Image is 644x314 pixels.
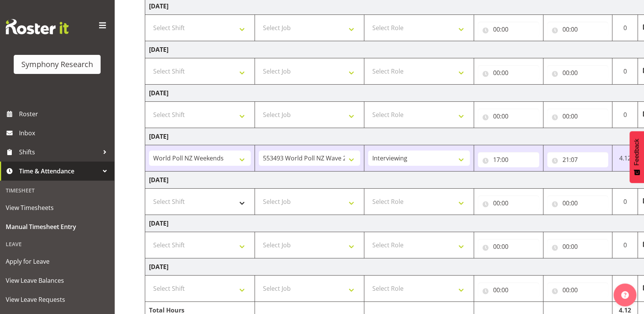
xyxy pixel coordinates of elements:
[612,102,638,128] td: 0
[6,256,109,267] span: Apply for Leave
[21,59,93,70] div: Symphony Research
[2,236,112,252] div: Leave
[633,139,640,165] span: Feedback
[547,282,609,298] input: Click to select...
[6,202,109,213] span: View Timesheets
[478,195,539,211] input: Click to select...
[6,221,109,232] span: Manual Timesheet Entry
[19,165,99,177] span: Time & Attendance
[547,65,609,80] input: Click to select...
[612,189,638,215] td: 0
[478,239,539,254] input: Click to select...
[19,146,99,158] span: Shifts
[612,15,638,41] td: 0
[547,195,609,211] input: Click to select...
[630,131,644,183] button: Feedback - Show survey
[621,291,629,299] img: help-xxl-2.png
[2,290,112,309] a: View Leave Requests
[547,239,609,254] input: Click to select...
[2,198,112,217] a: View Timesheets
[478,109,539,124] input: Click to select...
[547,109,609,124] input: Click to select...
[547,22,609,37] input: Click to select...
[19,108,111,120] span: Roster
[612,58,638,85] td: 0
[478,152,539,167] input: Click to select...
[2,217,112,236] a: Manual Timesheet Entry
[2,183,112,198] div: Timesheet
[478,22,539,37] input: Click to select...
[612,145,638,171] td: 4.12
[2,271,112,290] a: View Leave Balances
[2,252,112,271] a: Apply for Leave
[612,276,638,302] td: 0
[612,232,638,258] td: 0
[547,152,609,167] input: Click to select...
[6,294,109,305] span: View Leave Requests
[478,282,539,298] input: Click to select...
[19,127,111,139] span: Inbox
[478,65,539,80] input: Click to select...
[6,275,109,286] span: View Leave Balances
[6,19,69,34] img: Rosterit website logo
